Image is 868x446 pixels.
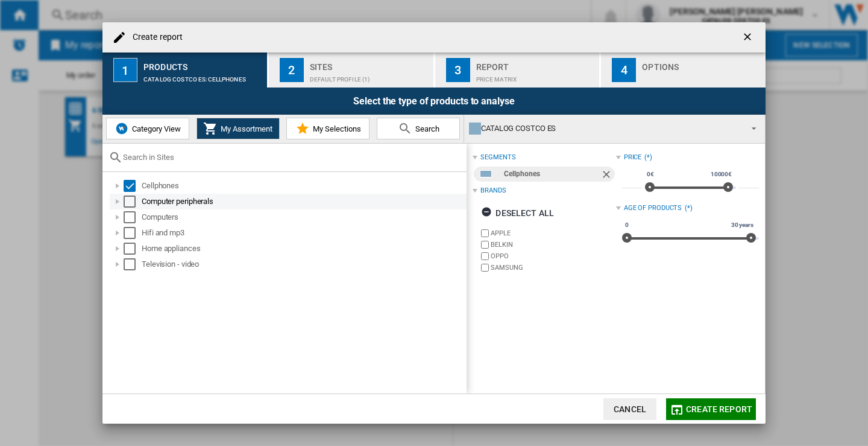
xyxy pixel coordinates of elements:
span: 10000€ [709,170,734,179]
span: 0 [623,220,631,230]
div: Select the type of products to analyse [102,88,766,115]
button: Cancel [603,398,656,420]
md-checkbox: Select [124,243,142,255]
span: 0€ [645,170,656,179]
span: My Assortment [218,124,272,133]
div: 2 [280,58,304,82]
div: Report [476,57,595,70]
input: brand.name [481,241,489,249]
div: Price [624,153,642,162]
span: Search [412,124,439,133]
md-checkbox: Select [124,196,142,208]
div: Default profile (1) [310,70,429,83]
button: Create report [666,398,756,420]
button: getI18NText('BUTTONS.CLOSE_DIALOG') [737,25,761,49]
span: 30 years [729,220,755,230]
div: Cellphones [504,167,600,182]
md-checkbox: Select [124,180,142,192]
div: 1 [113,58,137,82]
div: Computer peripherals [142,196,465,208]
div: Home appliances [142,243,465,255]
div: Cellphones [142,180,465,192]
img: wiser-icon-blue.png [115,121,129,136]
input: brand.name [481,264,489,272]
div: 4 [612,58,636,82]
div: CATALOG COSTCO ES [469,120,741,137]
span: Category View [129,124,181,133]
button: Category View [106,118,189,139]
div: Hifi and mp3 [142,227,465,239]
label: OPPO [491,252,615,261]
md-checkbox: Select [124,211,142,223]
div: Products [143,57,262,70]
label: SAMSUNG [491,263,615,272]
div: 3 [446,58,470,82]
div: segments [480,153,515,162]
div: Sites [310,57,429,70]
div: Deselect all [481,202,554,224]
div: CATALOG COSTCO ES:Cellphones [143,70,262,83]
input: brand.name [481,252,489,260]
label: APPLE [491,229,615,238]
div: Price Matrix [476,70,595,83]
div: Television - video [142,258,465,270]
button: My Assortment [197,118,280,139]
button: Deselect all [477,202,558,224]
ng-md-icon: getI18NText('BUTTONS.CLOSE_DIALOG') [741,31,756,45]
button: 1 Products CATALOG COSTCO ES:Cellphones [102,53,268,88]
span: My Selections [310,124,361,133]
label: BELKIN [491,240,615,249]
h4: Create report [127,31,183,43]
button: Search [377,118,460,139]
md-checkbox: Select [124,258,142,270]
button: 3 Report Price Matrix [435,53,601,88]
div: Brands [480,186,506,196]
ng-md-icon: Remove [600,168,615,183]
input: brand.name [481,229,489,237]
span: Create report [686,404,752,414]
div: Age of products [624,203,682,213]
md-checkbox: Select [124,227,142,239]
div: Computers [142,211,465,223]
button: 4 Options [601,53,766,88]
input: Search in Sites [123,153,461,162]
div: Options [642,57,761,70]
button: My Selections [286,118,370,139]
button: 2 Sites Default profile (1) [269,53,435,88]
